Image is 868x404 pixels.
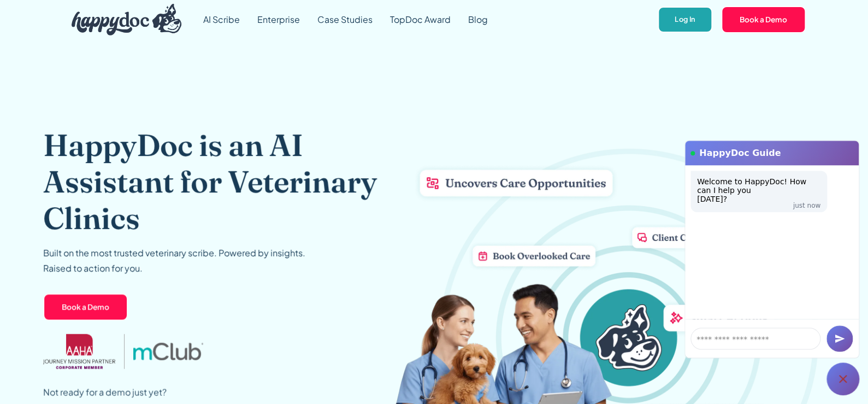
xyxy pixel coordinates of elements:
p: Built on the most trusted veterinary scribe. Powered by insights. Raised to action for you. [43,245,305,276]
img: AAHA Advantage logo [43,334,115,369]
h1: HappyDoc is an AI Assistant for Veterinary Clinics [43,126,395,237]
a: Book a Demo [43,293,128,321]
a: home [63,1,182,38]
img: HappyDoc Logo: A happy dog with his ear up, listening. [72,4,182,35]
a: Book a Demo [721,6,806,33]
a: Log In [658,7,712,33]
img: mclub logo [133,342,203,360]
